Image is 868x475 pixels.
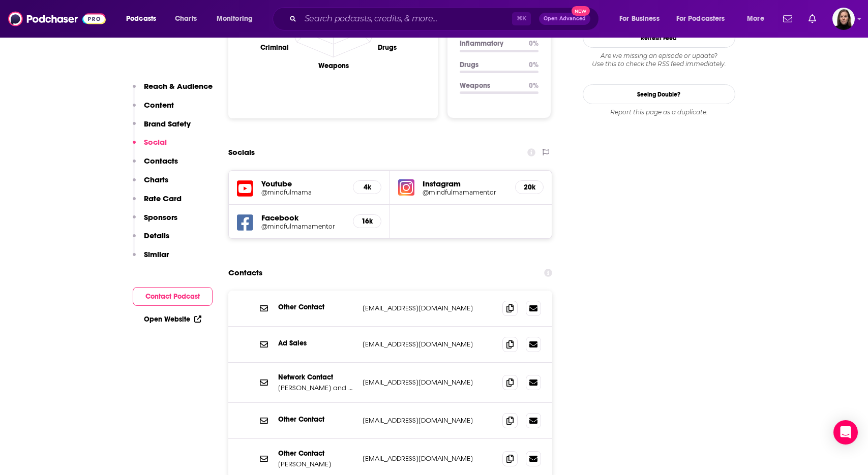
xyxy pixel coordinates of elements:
button: Rate Card [133,194,182,212]
img: Podchaser - Follow, Share and Rate Podcasts [8,9,106,28]
p: Sponsors [144,212,177,222]
p: Rate Card [144,194,182,203]
p: Contacts [144,156,178,166]
button: Charts [133,175,168,194]
div: Report this page as a duplicate. [583,108,735,116]
p: Similar [144,249,169,259]
h2: Socials [228,143,255,162]
h5: 4k [362,183,373,192]
a: @mindfulmamamentor [261,223,345,230]
h5: Youtube [261,179,345,188]
button: Similar [133,249,169,268]
h5: 20k [524,183,535,192]
p: Ad Sales [278,339,354,347]
a: Show notifications dropdown [779,10,796,27]
button: Refresh Feed [583,28,735,48]
a: @mindfulmama [261,188,345,196]
a: Show notifications dropdown [804,10,820,27]
p: Social [144,137,167,147]
button: Brand Safety [133,119,191,138]
p: 0 % [529,81,538,90]
p: [PERSON_NAME] and [PERSON_NAME] [278,384,354,392]
p: Inflammatory [460,39,521,48]
button: open menu [670,11,740,27]
button: Details [133,231,169,249]
p: Network Contact [278,373,354,382]
text: Drugs [378,43,397,52]
span: Open Advanced [544,16,586,21]
p: Content [144,100,174,110]
p: [EMAIL_ADDRESS][DOMAIN_NAME] [363,304,495,312]
p: Charts [144,175,168,184]
p: 0 % [529,60,538,69]
p: Weapons [460,81,521,90]
p: [EMAIL_ADDRESS][DOMAIN_NAME] [363,454,495,463]
button: open menu [612,11,672,27]
p: 0 % [529,39,538,48]
button: open menu [209,11,266,27]
button: Show profile menu [832,8,855,30]
button: Contacts [133,156,178,175]
button: Open AdvancedNew [539,13,590,25]
p: [EMAIL_ADDRESS][DOMAIN_NAME] [363,378,495,387]
p: [EMAIL_ADDRESS][DOMAIN_NAME] [363,340,495,349]
text: Weapons [318,61,348,70]
h2: Contacts [228,263,262,282]
button: Content [133,100,174,119]
p: Other Contact [278,415,354,424]
h5: Instagram [423,179,507,188]
span: ⌘ K [512,12,531,25]
button: Sponsors [133,212,177,231]
a: Charts [168,11,203,27]
span: For Business [619,12,660,26]
div: Open Intercom Messenger [833,420,858,445]
div: Are we missing an episode or update? Use this to check the RSS feed immediately. [583,52,735,68]
button: open menu [119,11,169,27]
span: New [572,6,590,16]
h5: Facebook [261,213,345,223]
button: Contact Podcast [133,287,213,306]
img: User Profile [832,8,855,30]
p: Brand Safety [144,119,191,129]
p: Other Contact [278,449,354,458]
text: Criminal [260,43,288,52]
p: Other Contact [278,303,354,311]
span: Charts [175,12,197,26]
button: open menu [740,11,777,27]
p: [EMAIL_ADDRESS][DOMAIN_NAME] [363,416,495,425]
button: Reach & Audience [133,81,213,100]
span: Logged in as BevCat3 [832,8,855,30]
span: Podcasts [126,12,156,26]
p: Drugs [460,60,521,69]
p: [PERSON_NAME] [278,460,354,468]
a: @mindfulmamamentor [423,188,507,196]
a: Open Website [144,315,201,324]
button: Social [133,137,167,156]
span: More [747,12,764,26]
p: Details [144,231,169,240]
input: Search podcasts, credits, & more... [301,11,512,27]
span: For Podcasters [676,12,725,26]
div: Search podcasts, credits, & more... [282,7,609,30]
span: Monitoring [217,12,253,26]
img: iconImage [398,179,414,196]
p: Reach & Audience [144,81,213,91]
h5: 16k [362,217,373,226]
a: Seeing Double? [583,84,735,104]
